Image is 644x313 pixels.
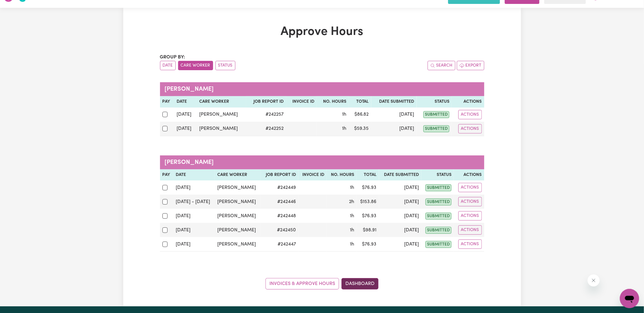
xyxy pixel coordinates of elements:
[174,108,196,122] td: [DATE]
[458,183,482,192] button: Actions
[357,180,379,195] td: $ 76.93
[349,96,371,108] th: Total
[265,278,339,290] a: Invoices & Approve Hours
[371,96,417,108] th: Date Submitted
[160,96,174,108] th: Pay
[458,124,482,133] button: Actions
[173,209,215,223] td: [DATE]
[160,155,484,169] caption: [PERSON_NAME]
[421,169,454,181] th: Status
[458,197,482,206] button: Actions
[458,110,482,119] button: Actions
[357,237,379,252] td: $ 76.93
[261,195,298,209] td: # 242446
[286,96,317,108] th: Invoice ID
[246,122,286,136] td: # 242252
[327,169,357,181] th: No. Hours
[342,126,347,131] span: 1 hour
[426,199,451,205] span: submitted
[423,111,449,118] span: submitted
[173,180,215,195] td: [DATE]
[371,122,417,136] td: [DATE]
[261,237,298,252] td: # 242447
[215,223,261,237] td: [PERSON_NAME]
[423,125,449,132] span: submitted
[160,61,176,70] button: sort invoices by date
[341,278,379,290] a: Dashboard
[261,169,298,181] th: Job Report ID
[173,195,215,209] td: [DATE] - [DATE]
[342,112,347,117] span: 1 hour
[197,122,246,136] td: [PERSON_NAME]
[350,214,354,218] span: 1 hour
[178,61,213,70] button: sort invoices by care worker
[371,108,417,122] td: [DATE]
[174,96,196,108] th: Date
[174,122,196,136] td: [DATE]
[317,96,349,108] th: No. Hours
[160,55,185,60] span: Group by:
[357,209,379,223] td: $ 76.93
[426,241,451,248] span: submitted
[215,169,261,181] th: Care worker
[173,169,215,181] th: Date
[173,237,215,252] td: [DATE]
[160,82,484,96] caption: [PERSON_NAME]
[379,237,421,252] td: [DATE]
[426,227,451,234] span: submitted
[458,211,482,221] button: Actions
[215,61,235,70] button: sort invoices by paid status
[246,108,286,122] td: # 242257
[620,289,639,308] iframe: Button to launch messaging window
[417,96,452,108] th: Status
[160,169,174,181] th: Pay
[298,169,327,181] th: Invoice ID
[379,223,421,237] td: [DATE]
[261,223,298,237] td: # 242450
[457,61,484,70] button: Export
[197,108,246,122] td: [PERSON_NAME]
[426,213,451,220] span: submitted
[428,61,455,70] button: Search
[357,169,379,181] th: Total
[215,209,261,223] td: [PERSON_NAME]
[160,25,484,39] h1: Approve Hours
[261,209,298,223] td: # 242448
[426,184,451,191] span: submitted
[452,96,484,108] th: Actions
[454,169,484,181] th: Actions
[173,223,215,237] td: [DATE]
[379,195,421,209] td: [DATE]
[379,169,421,181] th: Date Submitted
[215,195,261,209] td: [PERSON_NAME]
[588,274,600,286] iframe: Close message
[379,209,421,223] td: [DATE]
[246,96,286,108] th: Job Report ID
[379,180,421,195] td: [DATE]
[350,242,354,247] span: 1 hour
[458,239,482,249] button: Actions
[349,122,371,136] td: $ 59.35
[350,228,354,233] span: 1 hour
[4,4,36,9] span: Need any help?
[261,180,298,195] td: # 242449
[349,108,371,122] td: $ 86.82
[350,185,354,190] span: 1 hour
[349,199,354,204] span: 2 hours
[357,195,379,209] td: $ 153.86
[197,96,246,108] th: Care worker
[215,237,261,252] td: [PERSON_NAME]
[458,225,482,235] button: Actions
[357,223,379,237] td: $ 98.91
[215,180,261,195] td: [PERSON_NAME]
